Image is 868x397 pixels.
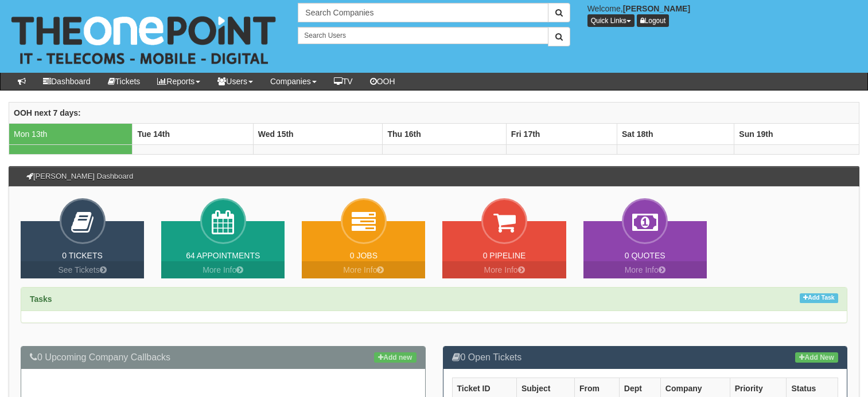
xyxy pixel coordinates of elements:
[186,251,260,260] a: 64 Appointments
[587,14,635,27] button: Quick Links
[149,73,209,90] a: Reports
[625,251,665,260] a: 0 Quotes
[99,73,149,90] a: Tickets
[161,261,285,278] a: More Info
[62,251,103,260] a: 0 Tickets
[383,124,506,145] th: Thu 16th
[30,352,417,363] h3: 0 Upcoming Company Callbacks
[579,3,868,27] div: Welcome,
[30,294,52,304] strong: Tasks
[21,261,144,278] a: See Tickets
[800,293,838,303] a: Add Task
[298,3,548,22] input: Search Companies
[262,73,325,90] a: Companies
[637,14,670,27] a: Logout
[9,124,133,145] td: Mon 13th
[21,167,139,186] h3: [PERSON_NAME] Dashboard
[350,251,377,260] a: 0 Jobs
[302,261,425,278] a: More Info
[452,352,839,363] h3: 0 Open Tickets
[325,73,361,90] a: TV
[34,73,99,90] a: Dashboard
[361,73,404,90] a: OOH
[209,73,262,90] a: Users
[617,124,734,145] th: Sat 18th
[298,27,548,44] input: Search Users
[583,261,707,278] a: More Info
[133,124,253,145] th: Tue 14th
[9,103,859,124] th: OOH next 7 days:
[442,261,566,278] a: More Info
[253,124,383,145] th: Wed 15th
[374,352,416,363] a: Add new
[734,124,859,145] th: Sun 19th
[623,4,690,13] b: [PERSON_NAME]
[506,124,617,145] th: Fri 17th
[483,251,526,260] a: 0 Pipeline
[795,352,838,363] a: Add New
